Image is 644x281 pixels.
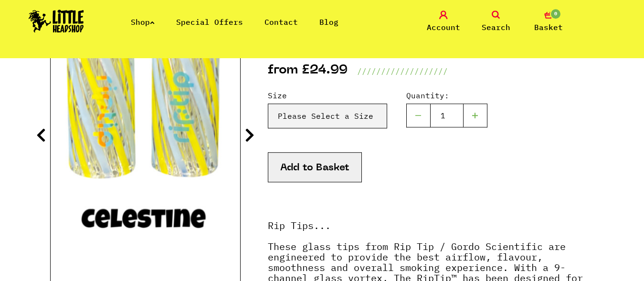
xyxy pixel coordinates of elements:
a: Special Offers [176,17,243,27]
p: /////////////////// [357,65,448,77]
p: from £24.99 [268,65,348,77]
a: Search [472,10,520,33]
input: 1 [430,104,464,127]
label: Size [268,90,387,101]
span: Search [482,21,510,33]
img: Little Head Shop Logo [29,10,84,32]
a: 0 Basket [525,10,572,33]
a: Blog [319,17,338,27]
span: Basket [534,21,563,33]
span: Account [427,21,460,33]
label: Quantity: [406,90,487,101]
a: Contact [264,17,298,27]
img: Rip Tips image 1 [51,9,240,246]
a: Shop [131,17,155,27]
span: 0 [550,8,561,20]
button: Add to Basket [268,152,362,182]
